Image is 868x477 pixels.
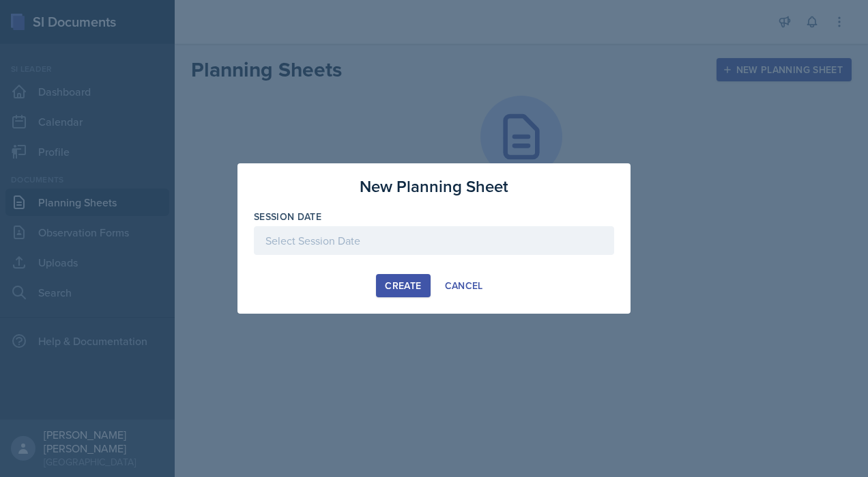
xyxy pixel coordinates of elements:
[376,274,430,297] button: Create
[254,210,321,223] label: Session Date
[436,274,492,297] button: Cancel
[385,280,421,291] div: Create
[445,280,483,291] div: Cancel
[360,174,508,199] h3: New Planning Sheet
